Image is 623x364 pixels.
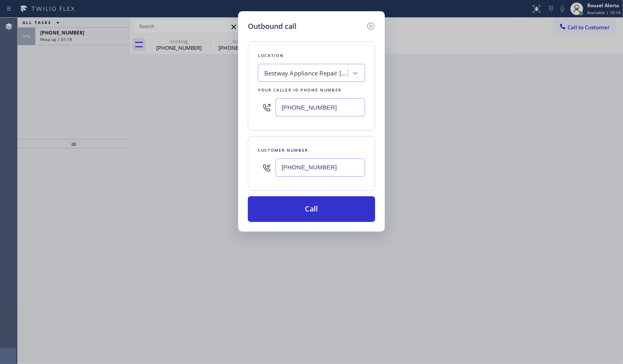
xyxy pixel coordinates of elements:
div: Bestway Appliance Repair [GEOGRAPHIC_DATA] [264,69,349,78]
div: Customer number [258,146,365,155]
input: (123) 456-7890 [276,159,365,177]
div: Your caller id phone number [258,86,365,94]
button: Call [248,196,375,222]
div: Location [258,51,365,60]
input: (123) 456-7890 [276,98,365,116]
h5: Outbound call [248,21,296,32]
